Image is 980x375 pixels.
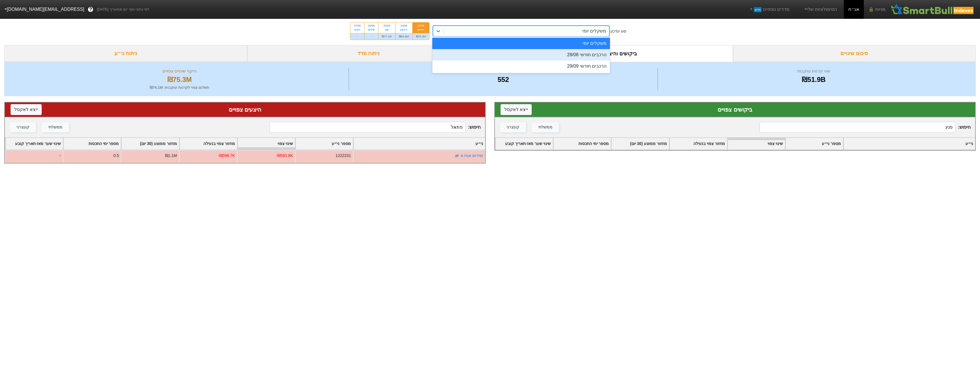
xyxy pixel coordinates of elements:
[659,68,968,74] div: שווי קרנות עוקבות
[89,6,92,13] span: ?
[165,153,177,159] div: ₪1.1M
[670,138,727,150] div: Toggle SortBy
[461,153,483,158] a: זפירוס אגח א
[48,124,63,130] div: ממשלתי
[12,74,347,85] div: ₪75.3M
[296,138,353,150] div: Toggle SortBy
[97,7,149,12] span: לפי נתוני סוף יום מתאריך [DATE]
[5,138,63,150] div: Toggle SortBy
[495,138,553,150] div: Toggle SortBy
[582,28,606,35] div: משקלים יומי
[728,138,785,150] div: Toggle SortBy
[270,122,465,133] input: 1 רשומות...
[12,68,347,74] div: היקף שינויים צפויים
[12,85,347,90] div: תשלום צפוי לקרנות עוקבות : ₪74.1M
[350,74,656,85] div: 552
[336,153,351,159] div: 1222231
[501,105,969,114] div: ביקושים צפויים
[507,124,519,130] div: קונצרני
[754,7,762,12] span: חדש
[354,24,361,28] div: 27/08
[10,122,36,132] button: קונצרני
[350,33,364,40] div: -
[532,122,559,132] button: ממשלתי
[786,138,843,150] div: Toggle SortBy
[4,45,247,62] div: ניתוח ני״ע
[121,138,179,150] div: Toggle SortBy
[180,138,237,150] div: Toggle SortBy
[354,138,485,150] div: Toggle SortBy
[17,124,29,130] div: קונצרני
[432,38,610,49] div: משקלים יומי
[350,68,656,74] div: מספר ניירות ערך
[733,45,976,62] div: סיכום שינויים
[501,104,532,115] button: ייצא לאקסל
[611,28,626,34] div: סוג עדכון
[364,33,378,40] div: -
[368,28,375,32] div: שלישי
[746,4,792,15] a: מדדים נוספיםחדש
[416,28,426,32] div: חמישי
[432,61,610,72] div: הרכבים חודשי 29/09
[760,122,955,133] input: 551 רשומות...
[801,4,839,15] a: הסימולציות שלי
[490,45,733,62] div: ביקושים והיצעים צפויים
[113,153,119,159] div: 0.5
[5,150,63,163] div: -
[276,153,293,159] div: -₪593.8K
[11,104,42,115] button: ייצא לאקסל
[659,74,968,85] div: ₪51.9B
[553,138,611,150] div: Toggle SortBy
[354,28,361,32] div: רביעי
[500,122,526,132] button: קונצרני
[378,33,395,40] div: ₪77.1M
[538,124,553,130] div: ממשלתי
[611,138,669,150] div: Toggle SortBy
[399,24,409,28] div: 24/08
[63,138,121,150] div: Toggle SortBy
[218,153,235,159] div: -₪598.7K
[382,24,392,28] div: 25/08
[399,28,409,32] div: ראשון
[368,24,375,28] div: 26/08
[432,49,610,61] div: הרכבים חודשי 28/08
[395,33,412,40] div: ₪64.6M
[382,28,392,32] div: שני
[247,45,490,62] div: ניתוח מדד
[42,122,69,132] button: ממשלתי
[11,105,479,114] div: היצעים צפויים
[238,138,295,150] div: Toggle SortBy
[454,153,460,159] img: tase link
[416,24,426,28] div: 21/08
[844,138,975,150] div: Toggle SortBy
[760,122,971,133] span: חיפוש :
[890,4,975,15] img: SmartBull
[413,33,429,40] div: ₪75.3M
[270,122,481,133] span: חיפוש :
